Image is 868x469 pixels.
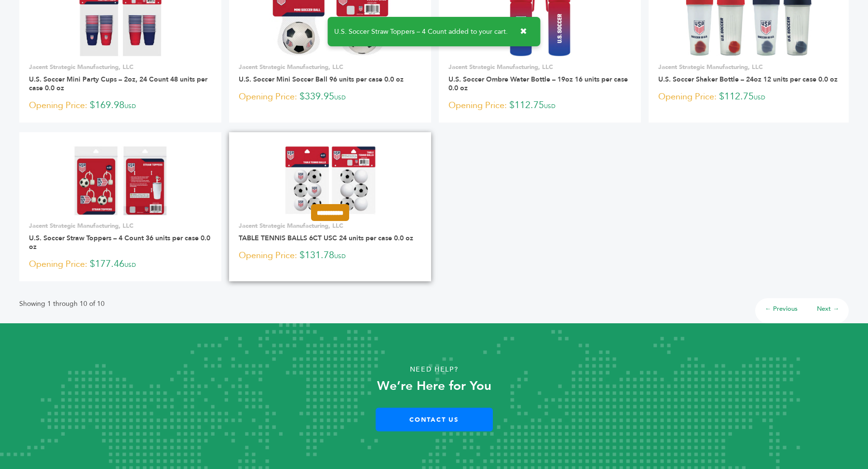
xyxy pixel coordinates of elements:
[29,258,87,271] span: Opening Price:
[29,234,210,251] a: U.S. Soccer Straw Toppers – 4 Count 36 units per case 0.0 oz
[765,304,798,313] a: ← Previous
[334,252,346,260] span: USD
[239,248,421,263] p: $131.78
[513,22,534,41] button: ✖
[239,90,421,104] p: $339.95
[658,75,838,84] a: U.S. Soccer Shaker Bottle – 24oz 12 units per case 0.0 oz
[29,257,212,272] p: $177.46
[29,98,212,113] p: $169.98
[239,221,421,230] p: Jacent Strategic Manufacturing, LLC
[448,63,631,71] p: Jacent Strategic Manufacturing, LLC
[29,221,212,230] p: Jacent Strategic Manufacturing, LLC
[124,261,136,269] span: USD
[19,298,105,310] p: Showing 1 through 10 of 10
[29,99,87,112] span: Opening Price:
[43,362,825,377] p: Need Help?
[544,102,556,110] span: USD
[124,102,136,110] span: USD
[376,408,493,431] a: Contact Us
[754,94,765,101] span: USD
[817,304,839,313] a: Next →
[334,28,508,35] span: U.S. Soccer Straw Toppers – 4 Count added to your cart.
[239,63,421,71] p: Jacent Strategic Manufacturing, LLC
[239,75,404,84] a: U.S. Soccer Mini Soccer Ball 96 units per case 0.0 oz
[284,145,376,215] img: TABLE TENNIS BALLS 6CT USC 24 units per case 0.0 oz
[448,99,507,112] span: Opening Price:
[658,90,717,103] span: Opening Price:
[73,145,167,215] img: U.S. Soccer Straw Toppers – 4 Count 36 units per case 0.0 oz
[377,377,491,395] strong: We’re Here for You
[334,94,346,101] span: USD
[29,63,212,71] p: Jacent Strategic Manufacturing, LLC
[239,90,297,103] span: Opening Price:
[239,249,297,262] span: Opening Price:
[239,234,413,243] a: TABLE TENNIS BALLS 6CT USC 24 units per case 0.0 oz
[658,63,839,71] p: Jacent Strategic Manufacturing, LLC
[658,90,839,104] p: $112.75
[448,98,631,113] p: $112.75
[448,75,628,93] a: U.S. Soccer Ombre Water Bottle – 19oz 16 units per case 0.0 oz
[29,75,207,93] a: U.S. Soccer Mini Party Cups – 2oz, 24 Count 48 units per case 0.0 oz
